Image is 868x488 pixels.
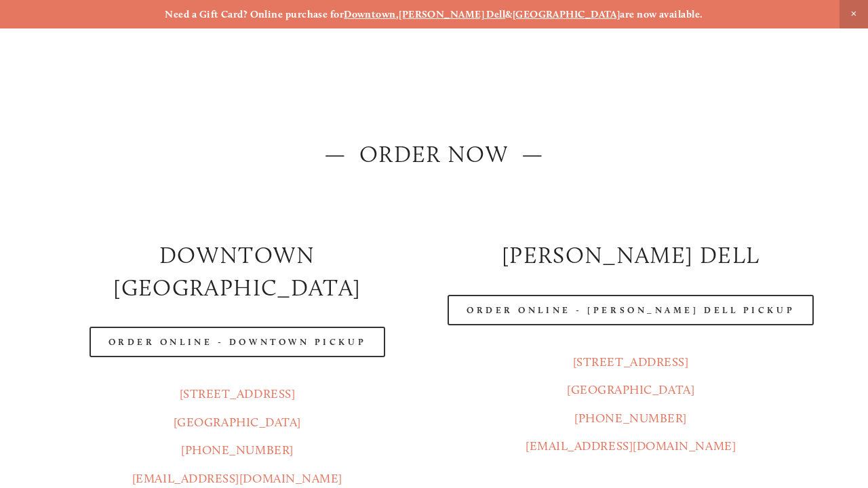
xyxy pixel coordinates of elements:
a: [PHONE_NUMBER] [574,411,687,426]
a: Order Online - Downtown pickup [90,327,386,357]
a: [STREET_ADDRESS] [573,354,689,369]
strong: are now available. [620,8,703,20]
h2: Downtown [GEOGRAPHIC_DATA] [52,239,422,304]
strong: Need a Gift Card? Online purchase for [165,8,344,20]
a: [PHONE_NUMBER] [181,443,294,457]
a: Order Online - [PERSON_NAME] Dell Pickup [448,295,814,325]
a: [GEOGRAPHIC_DATA] [174,415,301,430]
strong: & [505,8,512,20]
a: [EMAIL_ADDRESS][DOMAIN_NAME] [526,439,736,453]
a: [GEOGRAPHIC_DATA] [513,8,620,20]
a: Downtown [344,8,396,20]
a: [PERSON_NAME] Dell [399,8,505,20]
h2: [PERSON_NAME] DELL [446,239,816,272]
a: [STREET_ADDRESS] [180,386,296,401]
a: [EMAIL_ADDRESS][DOMAIN_NAME] [132,471,342,486]
a: [GEOGRAPHIC_DATA] [567,382,694,397]
strong: , [396,8,399,20]
h2: — ORDER NOW — [52,138,816,171]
